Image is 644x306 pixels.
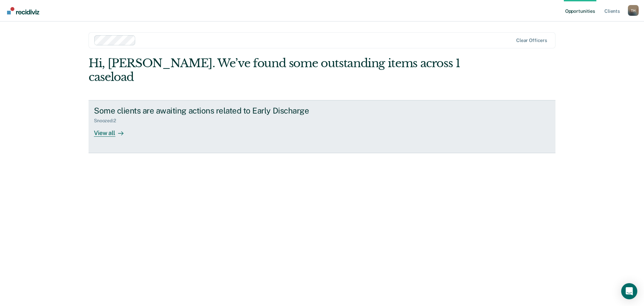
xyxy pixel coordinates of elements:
div: Some clients are awaiting actions related to Early Discharge [94,106,329,116]
a: Some clients are awaiting actions related to Early DischargeSnoozed:2View all [89,100,555,153]
div: T H [628,5,639,16]
div: Snoozed : 2 [94,118,121,124]
div: Clear officers [516,38,547,43]
button: Profile dropdown button [628,5,639,16]
img: Recidiviz [7,7,39,14]
div: View all [94,124,131,137]
div: Open Intercom Messenger [621,283,637,299]
div: Hi, [PERSON_NAME]. We’ve found some outstanding items across 1 caseload [89,56,462,84]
